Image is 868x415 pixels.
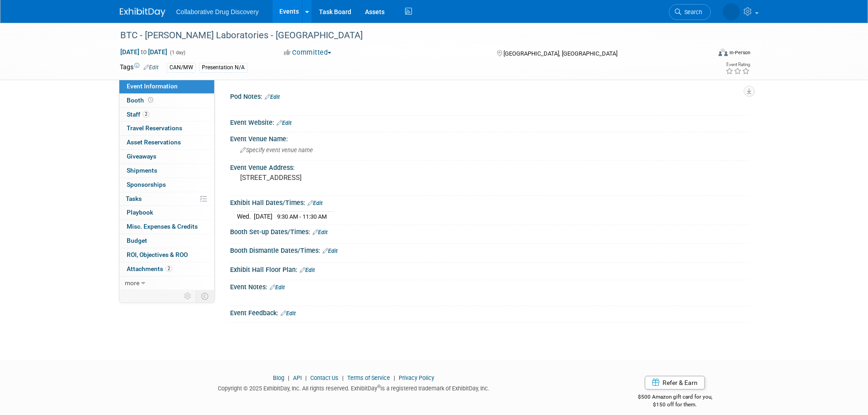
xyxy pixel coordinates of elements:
[340,374,346,381] span: |
[273,374,284,381] a: Blog
[281,310,296,317] a: Edit
[127,223,198,230] span: Misc. Expenses & Credits
[119,150,214,164] a: Giveaways
[165,265,172,272] span: 2
[237,211,254,221] td: Wed.
[127,237,147,244] span: Budget
[126,195,142,202] span: Tasks
[119,94,214,108] a: Booth
[167,63,196,72] div: CAN/MW
[281,48,335,57] button: Committed
[119,262,214,276] a: Attachments2
[230,116,749,128] div: Event Website:
[127,209,153,216] span: Playbook
[119,192,214,206] a: Tasks
[169,50,185,56] span: (1 day)
[119,277,214,290] a: more
[127,181,166,188] span: Sponsorships
[127,167,157,174] span: Shipments
[719,49,728,56] img: Format-Inperson.png
[230,263,749,275] div: Exhibit Hall Floor Plan:
[117,27,697,44] div: BTC - [PERSON_NAME] Laboratories - [GEOGRAPHIC_DATA]
[240,147,313,154] span: Specify event venue name
[293,374,302,381] a: API
[601,401,749,409] div: $150 off for them.
[265,94,280,100] a: Edit
[119,108,214,122] a: Staff2
[300,267,315,273] a: Edit
[308,200,323,206] a: Edit
[127,111,149,118] span: Staff
[240,174,436,182] pre: [STREET_ADDRESS]
[127,82,178,90] span: Event Information
[127,153,156,160] span: Giveaways
[503,50,617,57] span: [GEOGRAPHIC_DATA], [GEOGRAPHIC_DATA]
[310,374,339,381] a: Contact Us
[125,279,139,287] span: more
[127,265,172,272] span: Attachments
[143,111,149,118] span: 2
[681,9,702,15] span: Search
[645,376,705,389] a: Refer & Earn
[323,248,338,254] a: Edit
[254,211,272,221] td: [DATE]
[725,62,750,67] div: Event Rating
[230,90,749,102] div: Pod Notes:
[195,290,214,302] td: Toggle Event Tabs
[119,164,214,178] a: Shipments
[180,290,196,302] td: Personalize Event Tab Strip
[399,374,434,381] a: Privacy Policy
[230,306,749,318] div: Event Feedback:
[119,234,214,248] a: Budget
[277,213,327,220] span: 9:30 AM - 11:30 AM
[286,374,292,381] span: |
[347,374,390,381] a: Terms of Service
[270,284,285,291] a: Edit
[119,248,214,262] a: ROI, Objectives & ROO
[127,251,188,258] span: ROI, Objectives & ROO
[313,229,328,236] a: Edit
[669,4,711,20] a: Search
[199,63,247,72] div: Presentation N/A
[127,124,182,132] span: Travel Reservations
[119,136,214,149] a: Asset Reservations
[723,3,740,20] img: Juan Gijzelaar
[119,206,214,220] a: Playbook
[144,64,159,71] a: Edit
[303,374,309,381] span: |
[127,97,155,104] span: Booth
[146,97,155,103] span: Booth not reserved yet
[119,220,214,234] a: Misc. Expenses & Credits
[119,178,214,192] a: Sponsorships
[230,225,749,237] div: Booth Set-up Dates/Times:
[119,122,214,135] a: Travel Reservations
[230,132,749,143] div: Event Venue Name:
[230,280,749,292] div: Event Notes:
[120,8,165,17] img: ExhibitDay
[729,49,750,56] div: In-Person
[230,161,749,172] div: Event Venue Address:
[139,48,148,56] span: to
[120,62,159,73] td: Tags
[277,120,292,126] a: Edit
[391,374,397,381] span: |
[601,387,749,408] div: $500 Amazon gift card for you,
[176,8,259,15] span: Collaborative Drug Discovery
[377,384,380,389] sup: ®
[120,382,588,393] div: Copyright © 2025 ExhibitDay, Inc. All rights reserved. ExhibitDay is a registered trademark of Ex...
[120,48,168,56] span: [DATE] [DATE]
[230,244,749,256] div: Booth Dismantle Dates/Times:
[119,80,214,93] a: Event Information
[127,138,181,146] span: Asset Reservations
[230,196,749,208] div: Exhibit Hall Dates/Times:
[657,47,751,61] div: Event Format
